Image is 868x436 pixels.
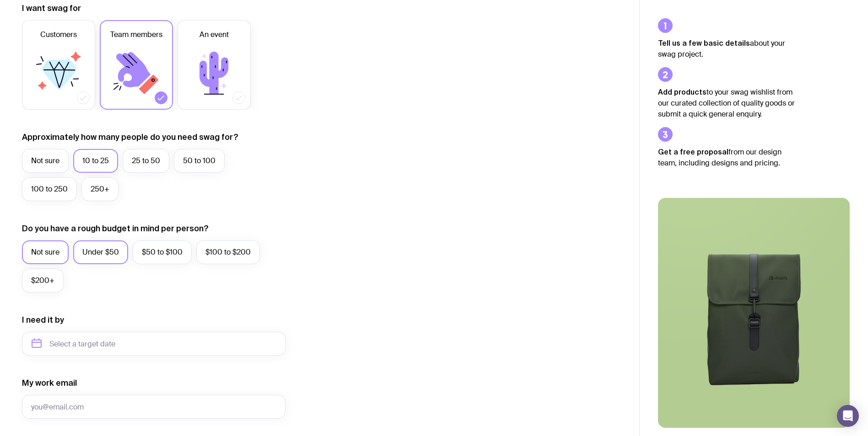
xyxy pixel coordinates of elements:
input: Select a target date [22,332,286,356]
label: 250+ [81,177,119,201]
span: An event [199,29,229,40]
p: from our design team, including designs and pricing. [658,146,795,169]
strong: Get a free proposal [658,148,728,156]
div: Open Intercom Messenger [837,405,859,427]
label: $200+ [22,269,64,292]
label: 50 to 100 [174,149,225,173]
strong: Tell us a few basic details [658,39,750,47]
strong: Add products [658,88,706,96]
span: Team members [110,29,162,40]
p: to your swag wishlist from our curated collection of quality goods or submit a quick general enqu... [658,86,795,120]
label: $50 to $100 [133,240,192,264]
label: 10 to 25 [73,149,118,173]
label: $100 to $200 [196,240,260,264]
label: I need it by [22,314,64,325]
p: about your swag project. [658,37,795,60]
label: I want swag for [22,3,81,14]
span: Customers [40,29,77,40]
label: Under $50 [73,240,128,264]
label: Not sure [22,240,69,264]
label: Not sure [22,149,69,173]
label: My work email [22,378,77,388]
label: 25 to 50 [123,149,169,173]
label: Approximately how many people do you need swag for? [22,132,238,143]
label: 100 to 250 [22,177,77,201]
input: you@email.com [22,395,286,419]
label: Do you have a rough budget in mind per person? [22,223,209,234]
